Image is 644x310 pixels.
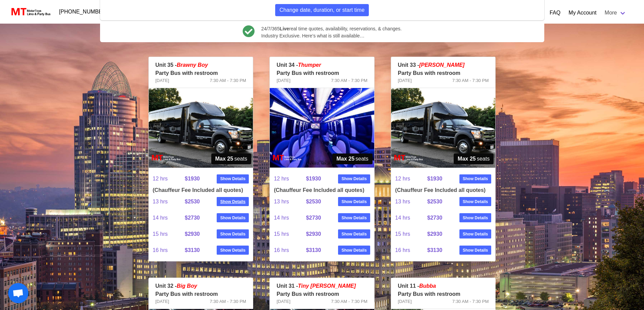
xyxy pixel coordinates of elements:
[427,199,443,204] strong: $2530
[177,283,197,289] em: Big Boy
[277,290,367,298] p: Party Bus with restroom
[306,247,321,253] strong: $3130
[270,88,374,168] img: 34%2002.jpg
[156,69,246,77] p: Party Bus with restroom
[280,26,289,31] b: Live
[306,199,321,204] strong: $2530
[398,298,412,305] span: [DATE]
[395,242,427,258] span: 16 hrs
[398,69,489,77] p: Party Bus with restroom
[463,176,488,182] strong: Show Details
[331,298,367,305] span: 7:30 AM - 7:30 PM
[220,176,245,182] strong: Show Details
[274,242,306,258] span: 16 hrs
[156,61,246,69] p: Unit 35 -
[463,247,488,253] strong: Show Details
[391,88,496,168] img: 33%2001.jpg
[341,176,367,182] strong: Show Details
[336,155,354,163] strong: Max 25
[185,176,200,181] strong: $1930
[341,215,367,221] strong: Show Details
[215,155,233,163] strong: Max 25
[277,298,290,305] span: [DATE]
[185,199,200,204] strong: $2530
[153,242,185,258] span: 16 hrs
[153,194,185,210] span: 13 hrs
[331,77,367,84] span: 7:30 AM - 7:30 PM
[55,5,112,19] a: [PHONE_NUMBER]
[9,7,51,17] img: MotorToys Logo
[427,231,443,237] strong: $2930
[341,231,367,237] strong: Show Details
[452,77,489,84] span: 7:30 AM - 7:30 PM
[220,215,245,221] strong: Show Details
[210,298,246,305] span: 7:30 AM - 7:30 PM
[341,199,367,205] strong: Show Details
[419,62,464,68] em: [PERSON_NAME]
[156,290,246,298] p: Party Bus with restroom
[153,187,249,193] h4: (Chauffeur Fee Included all quotes)
[298,283,356,289] span: Tiny [PERSON_NAME]
[398,61,489,69] p: Unit 33 -
[261,25,402,32] span: 24/7/365 real time quotes, availability, reservations, & changes.
[569,9,597,17] a: My Account
[550,9,560,17] a: FAQ
[463,199,488,205] strong: Show Details
[177,62,208,68] em: Brawny Boy
[277,282,367,290] p: Unit 31 -
[427,215,443,221] strong: $2730
[463,215,488,221] strong: Show Details
[427,176,443,181] strong: $1930
[395,187,492,193] h4: (Chauffeur Fee Included all quotes)
[341,247,367,253] strong: Show Details
[261,32,402,39] span: Industry Exclusive. Here’s what is still available…
[454,153,494,164] span: seats
[395,226,427,242] span: 15 hrs
[427,247,443,253] strong: $3130
[274,194,306,210] span: 13 hrs
[153,210,185,226] span: 14 hrs
[211,153,252,164] span: seats
[601,6,630,20] a: More
[277,77,290,84] span: [DATE]
[274,210,306,226] span: 14 hrs
[156,298,169,305] span: [DATE]
[274,187,370,193] h4: (Chauffeur Fee Included all quotes)
[156,77,169,84] span: [DATE]
[277,61,367,69] p: Unit 34 -
[395,171,427,187] span: 12 hrs
[419,283,436,289] em: Bubba
[395,210,427,226] span: 14 hrs
[298,62,321,68] em: Thumper
[306,176,321,181] strong: $1930
[458,155,476,163] strong: Max 25
[452,298,489,305] span: 7:30 AM - 7:30 PM
[332,153,373,164] span: seats
[185,215,200,221] strong: $2730
[398,77,412,84] span: [DATE]
[220,247,245,253] strong: Show Details
[280,6,365,14] span: Change date, duration, or start time
[306,215,321,221] strong: $2730
[210,77,246,84] span: 7:30 AM - 7:30 PM
[220,199,245,205] strong: Show Details
[149,88,253,168] img: 35%2001.jpg
[8,283,28,303] a: Open chat
[274,171,306,187] span: 12 hrs
[220,231,245,237] strong: Show Details
[275,4,369,16] button: Change date, duration, or start time
[153,226,185,242] span: 15 hrs
[156,282,246,290] p: Unit 32 -
[398,290,489,298] p: Party Bus with restroom
[185,231,200,237] strong: $2930
[185,247,200,253] strong: $3130
[277,69,367,77] p: Party Bus with restroom
[398,282,489,290] p: Unit 11 -
[306,231,321,237] strong: $2930
[153,171,185,187] span: 12 hrs
[274,226,306,242] span: 15 hrs
[463,231,488,237] strong: Show Details
[395,194,427,210] span: 13 hrs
